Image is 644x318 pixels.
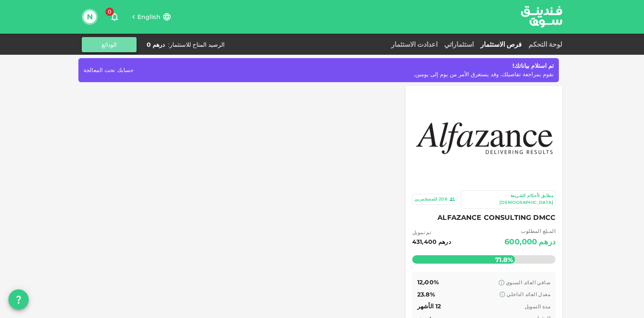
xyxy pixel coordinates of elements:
button: 0 [106,8,123,25]
div: للمستثمرين [414,196,437,203]
div: درهم 0 [147,40,165,49]
img: Marketplace Logo [414,112,554,162]
div: الرصيد المتاح للاستثمار : [168,40,225,49]
button: question [8,289,29,310]
span: حسابك تحت المعالجة [83,67,134,73]
span: 12٫00% [417,278,439,286]
span: 23.8% [417,291,435,298]
a: logo [521,0,562,33]
a: استثماراتي [441,40,477,48]
a: اعدادت الاستثمار [388,40,441,48]
span: تم استلام بياناتك! [513,62,554,69]
span: تم تمويل [412,228,451,237]
a: لوحة التحكم [525,40,562,48]
span: المبلغ المطلوب [504,227,555,235]
div: نقوم بمراجعة تفاصيلك، وقد يستغرق الأمر من يوم إلى يومين. [414,70,554,79]
img: logo [510,0,573,33]
span: صافي العائد السنوي [506,279,550,286]
div: مطابق لأحكام الشريعة [DEMOGRAPHIC_DATA] [463,192,553,206]
span: مدة التمويل [525,303,550,310]
button: N [83,11,96,23]
span: 12 الأشهر [417,302,441,310]
a: فرص الاستثمار [477,40,525,48]
span: ALFAZANCE CONSULTING DMCC [412,212,555,224]
button: الودائع [82,37,137,52]
div: 208 [439,196,448,203]
span: 0 [105,8,114,16]
span: معدل العائد الداخلي [507,291,550,297]
span: English [137,13,161,21]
